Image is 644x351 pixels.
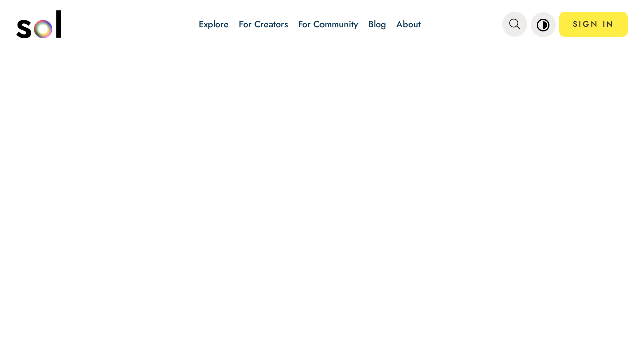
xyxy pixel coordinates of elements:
[239,18,288,31] a: For Creators
[199,18,229,31] a: Explore
[368,18,386,31] a: Blog
[16,10,61,38] img: logo
[396,18,421,31] a: About
[559,12,628,37] a: SIGN IN
[298,18,358,31] a: For Community
[16,7,628,42] nav: main navigation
